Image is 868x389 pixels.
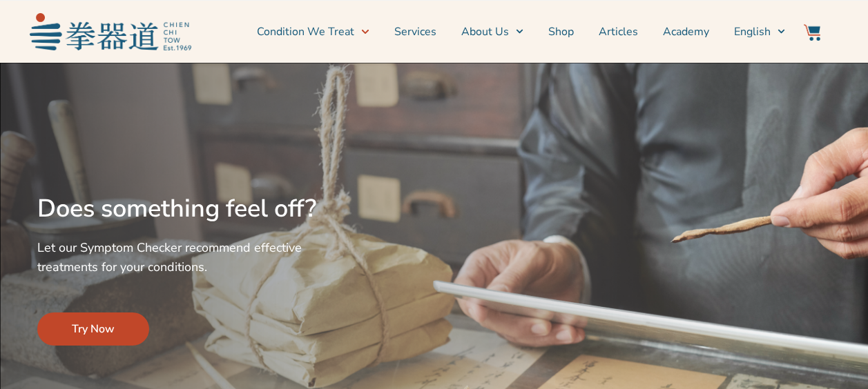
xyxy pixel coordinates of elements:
[72,321,115,337] span: Try Now
[734,14,785,49] a: Switch to English
[734,23,771,40] span: English
[804,24,820,41] img: Website Icon-03
[394,14,436,49] a: Services
[548,14,574,49] a: Shop
[461,14,523,49] a: About Us
[198,14,785,49] nav: Menu
[37,312,149,346] a: Try Now
[37,238,347,277] p: Let our Symptom Checker recommend effective treatments for your conditions.
[663,14,709,49] a: Academy
[599,14,638,49] a: Articles
[37,194,347,224] h2: Does something feel off?
[257,14,369,49] a: Condition We Treat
